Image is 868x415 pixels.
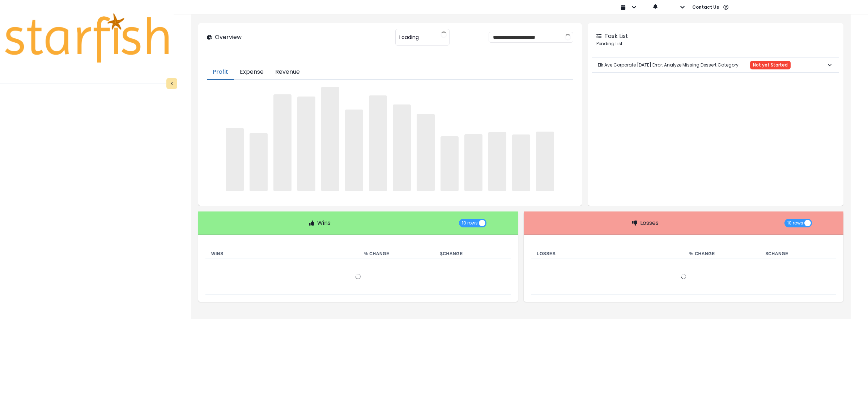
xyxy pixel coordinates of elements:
p: Losses [640,219,659,227]
span: Loading [399,30,419,45]
span: ‌ [297,97,315,191]
span: ‌ [250,133,268,191]
p: Wins [317,219,331,227]
button: Elk Ave Corporate [DATE] Error: Analyze Missing Dessert CategoryNot yet Started [592,58,839,72]
span: ‌ [273,94,292,191]
span: 10 rows [787,219,803,227]
th: Wins [205,249,358,258]
span: ‌ [321,87,339,191]
th: % Change [684,249,760,258]
span: ‌ [441,136,459,191]
span: ‌ [417,114,435,191]
button: Profit [207,65,234,80]
span: ‌ [488,132,506,191]
p: Elk Ave Corporate [DATE] Error: Analyze Missing Dessert Category [598,56,739,74]
span: ‌ [536,132,554,191]
th: % Change [358,249,434,258]
p: Pending List [596,40,835,47]
span: ‌ [226,128,244,191]
span: ‌ [512,134,530,191]
p: Overview [215,33,242,42]
span: Not yet Started [753,63,788,68]
span: ‌ [464,134,482,191]
th: $ Change [434,249,511,258]
span: ‌ [369,95,387,191]
th: Losses [531,249,684,258]
span: ‌ [345,110,363,191]
span: ‌ [393,104,411,191]
span: 10 rows [462,219,478,227]
th: $ Change [760,249,836,258]
button: Expense [234,65,269,80]
p: Task List [604,32,628,40]
button: Revenue [269,65,306,80]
